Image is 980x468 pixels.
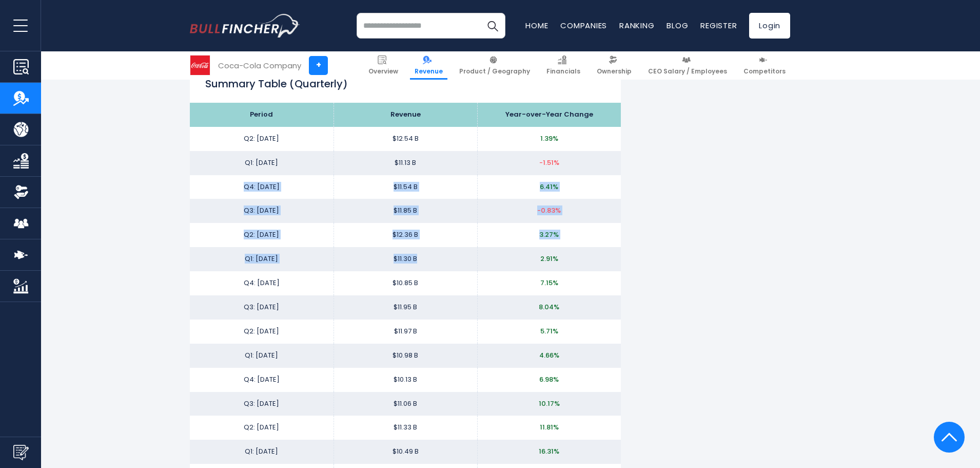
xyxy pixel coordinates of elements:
[539,399,560,408] span: 10.17%
[190,127,334,151] td: Q2: [DATE]
[477,103,621,127] th: Year-over-Year Change
[643,51,732,80] a: CEO Salary / Employees
[592,51,636,80] a: Ownership
[368,67,398,76] span: Overview
[540,134,558,143] span: 1.39%
[334,295,477,320] td: $11.95 B
[190,103,334,127] th: Period
[619,20,654,31] a: Ranking
[455,51,535,80] a: Product / Geography
[190,271,334,295] td: Q4: [DATE]
[539,350,559,360] span: 4.66%
[542,51,585,80] a: Financials
[537,205,561,215] span: -0.83%
[540,254,558,264] span: 2.91%
[415,67,443,76] span: Revenue
[334,344,477,368] td: $10.98 B
[205,76,605,91] h2: Summary Table (Quarterly)
[190,440,334,464] td: Q1: [DATE]
[334,368,477,392] td: $10.13 B
[540,422,559,432] span: 11.81%
[334,103,477,127] th: Revenue
[190,55,210,75] img: KO logo
[539,446,559,456] span: 16.31%
[334,271,477,295] td: $10.85 B
[309,56,328,75] a: +
[539,230,559,239] span: 3.27%
[749,13,790,39] a: Login
[560,20,607,31] a: Companies
[190,392,334,416] td: Q3: [DATE]
[190,14,300,38] a: Go to homepage
[334,151,477,175] td: $11.13 B
[648,67,727,76] span: CEO Salary / Employees
[190,151,334,175] td: Q1: [DATE]
[743,67,786,76] span: Competitors
[540,326,558,336] span: 5.71%
[700,20,737,31] a: Register
[190,14,300,38] img: bullfincher logo
[334,223,477,247] td: $12.36 B
[334,175,477,199] td: $11.54 B
[13,184,29,200] img: Ownership
[334,320,477,344] td: $11.97 B
[334,247,477,271] td: $11.30 B
[190,295,334,320] td: Q3: [DATE]
[667,20,688,31] a: Blog
[334,416,477,440] td: $11.33 B
[334,440,477,464] td: $10.49 B
[546,67,580,76] span: Financials
[334,199,477,223] td: $11.85 B
[410,51,447,80] a: Revenue
[597,67,632,76] span: Ownership
[539,375,559,384] span: 6.98%
[739,51,790,80] a: Competitors
[540,182,558,192] span: 6.41%
[334,392,477,416] td: $11.06 B
[334,127,477,151] td: $12.54 B
[480,13,505,39] button: Search
[540,278,558,288] span: 7.15%
[364,51,403,80] a: Overview
[539,158,559,167] span: -1.51%
[525,20,548,31] a: Home
[190,175,334,199] td: Q4: [DATE]
[190,320,334,344] td: Q2: [DATE]
[190,416,334,440] td: Q2: [DATE]
[190,223,334,247] td: Q2: [DATE]
[190,247,334,271] td: Q1: [DATE]
[218,60,301,71] div: Coca-Cola Company
[190,199,334,223] td: Q3: [DATE]
[459,67,530,76] span: Product / Geography
[190,368,334,392] td: Q4: [DATE]
[190,344,334,368] td: Q1: [DATE]
[539,302,559,312] span: 8.04%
